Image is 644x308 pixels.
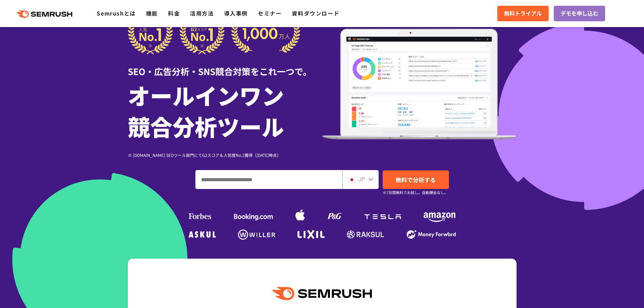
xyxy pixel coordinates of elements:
[190,9,214,17] a: 活用方法
[396,175,436,184] span: 無料で分析する
[383,170,449,189] a: 無料で分析する
[128,79,322,142] h1: オールインワン 競合分析ツール
[504,9,542,18] span: 無料トライアル
[272,287,372,300] img: Semrush
[554,6,605,21] a: デモを申し込む
[224,9,248,17] a: 導入事例
[146,9,158,17] a: 機能
[292,9,339,17] a: 資料ダウンロード
[168,9,180,17] a: 料金
[383,189,448,196] small: ※7日間無料でお試し。自動課金なし。
[358,175,365,183] span: JP
[560,9,598,18] span: デモを申し込む
[196,170,342,189] input: ドメイン、キーワードまたはURLを入力してください
[497,6,549,21] a: 無料トライアル
[258,9,282,17] a: セミナー
[128,54,322,78] div: SEO・広告分析・SNS競合対策をこれ一つで。
[128,152,322,158] div: ※ [DOMAIN_NAME] SEOツール部門にてG2スコア＆人気度No.1獲得（[DATE]時点）
[97,9,136,17] a: Semrushとは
